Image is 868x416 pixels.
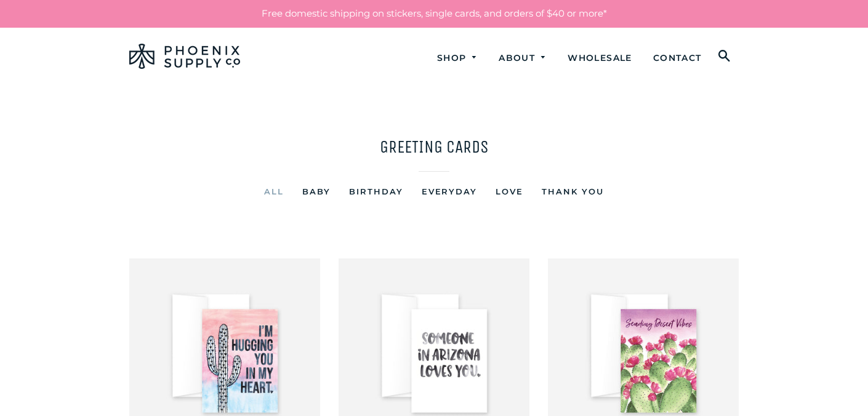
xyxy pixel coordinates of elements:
a: Baby [293,184,340,199]
img: Phoenix Supply Co. [129,44,240,69]
a: Love [486,184,532,199]
a: Everyday [412,184,487,199]
a: Birthday [340,184,412,199]
a: All [255,184,293,199]
h1: Greeting Cards [129,135,739,159]
a: Wholesale [558,42,641,74]
a: Shop [428,42,488,74]
a: Contact [644,42,711,74]
a: Thank You [532,184,613,199]
a: About [489,42,556,74]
